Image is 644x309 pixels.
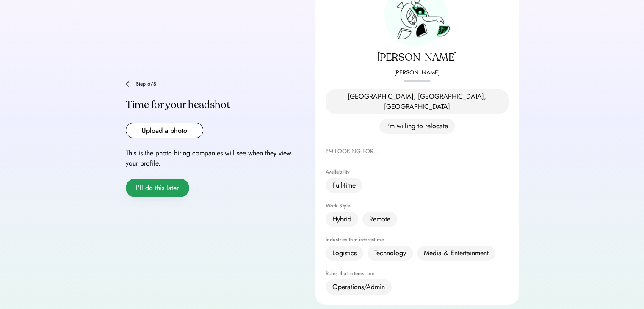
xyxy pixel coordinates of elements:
div: pronouns [326,77,509,86]
div: Step 6/8 [136,81,295,86]
div: This is the photo hiring companies will see when they view your profile. [126,148,295,168]
div: Full-time [332,180,356,190]
div: Hybrid [332,214,351,224]
img: chevron-left.png [126,81,129,87]
div: [GEOGRAPHIC_DATA], [GEOGRAPHIC_DATA], [GEOGRAPHIC_DATA] [332,91,502,112]
div: Time for your headshot [126,98,295,112]
div: Operations/Admin [332,282,385,292]
div: Technology [374,248,406,258]
div: Work Style [326,203,509,208]
button: I'll do this later [126,179,189,197]
div: I'm willing to relocate [386,121,448,131]
div: Logistics [332,248,357,258]
div: [PERSON_NAME] [326,69,509,77]
div: I'M LOOKING FOR... [326,146,509,157]
div: Roles that interest me [326,271,509,276]
div: Availability [326,169,509,174]
div: [PERSON_NAME] [326,51,509,64]
div: Industries that interest me [326,237,509,242]
div: Remote [369,214,390,224]
div: Media & Entertainment [424,248,489,258]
